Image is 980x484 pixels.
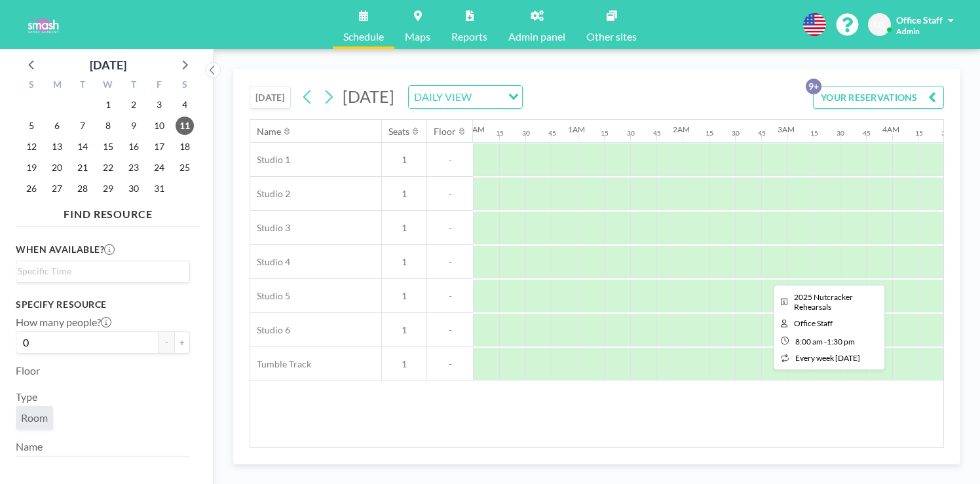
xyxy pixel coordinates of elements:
[176,117,194,135] span: Saturday, October 11, 2025
[863,129,871,138] div: 45
[795,337,823,346] span: 8:00 AM
[427,290,473,302] span: -
[941,129,949,138] div: 30
[601,129,609,138] div: 15
[409,86,522,108] div: Search for option
[124,96,143,114] span: Thursday, October 2, 2025
[99,96,117,114] span: Wednesday, October 1, 2025
[382,154,426,166] span: 1
[508,31,565,42] span: Admin panel
[174,331,190,354] button: +
[150,117,168,135] span: Friday, October 10, 2025
[586,31,637,42] span: Other sites
[496,129,504,138] div: 15
[172,77,197,94] div: S
[382,324,426,336] span: 1
[99,158,117,177] span: Wednesday, October 22, 2025
[19,77,45,94] div: S
[827,337,855,346] span: 1:30 PM
[16,202,200,221] h4: FIND RESOURCE
[16,456,189,479] div: Search for option
[568,124,585,134] div: 1AM
[824,337,827,346] span: -
[48,179,66,198] span: Monday, October 27, 2025
[150,96,168,114] span: Friday, October 3, 2025
[882,124,899,134] div: 4AM
[250,154,290,166] span: Studio 1
[382,188,426,200] span: 1
[250,290,290,302] span: Studio 5
[706,129,713,138] div: 15
[873,19,886,31] span: OS
[159,331,174,354] button: -
[896,14,943,26] span: Office Staff
[21,12,65,38] img: organization-logo
[627,129,635,138] div: 30
[343,86,394,106] span: [DATE]
[99,138,117,156] span: Wednesday, October 15, 2025
[124,117,143,135] span: Thursday, October 9, 2025
[22,158,41,177] span: Sunday, October 19, 2025
[250,188,290,200] span: Studio 2
[48,117,66,135] span: Monday, October 6, 2025
[388,126,409,138] div: Seats
[794,292,853,312] span: 2025 Nutcracker Rehearsals
[427,256,473,268] span: -
[522,129,530,138] div: 30
[16,364,40,377] label: Floor
[813,86,944,109] button: YOUR RESERVATIONS9+
[21,411,48,424] span: Room
[22,117,41,135] span: Sunday, October 5, 2025
[795,353,860,363] span: every week [DATE]
[896,26,920,36] span: Admin
[463,124,485,134] div: 12AM
[250,86,291,109] button: [DATE]
[73,158,92,177] span: Tuesday, October 21, 2025
[90,56,126,74] div: [DATE]
[22,138,41,156] span: Sunday, October 12, 2025
[794,318,833,328] span: Office Staff
[16,261,189,281] div: Search for option
[476,88,500,105] input: Search for option
[176,138,194,156] span: Saturday, October 18, 2025
[250,222,290,234] span: Studio 3
[250,256,290,268] span: Studio 4
[48,158,66,177] span: Monday, October 20, 2025
[427,222,473,234] span: -
[778,124,795,134] div: 3AM
[257,126,281,138] div: Name
[22,179,41,198] span: Sunday, October 26, 2025
[73,138,92,156] span: Tuesday, October 14, 2025
[915,129,923,138] div: 15
[150,158,168,177] span: Friday, October 24, 2025
[427,188,473,200] span: -
[18,264,182,278] input: Search for option
[548,129,556,138] div: 45
[250,358,311,370] span: Tumble Track
[176,158,194,177] span: Saturday, October 25, 2025
[758,129,766,138] div: 45
[96,77,121,94] div: W
[810,129,818,138] div: 15
[70,77,96,94] div: T
[124,158,143,177] span: Thursday, October 23, 2025
[382,358,426,370] span: 1
[45,77,70,94] div: M
[411,88,474,105] span: DAILY VIEW
[732,129,740,138] div: 30
[73,179,92,198] span: Tuesday, October 28, 2025
[382,256,426,268] span: 1
[673,124,690,134] div: 2AM
[250,324,290,336] span: Studio 6
[73,117,92,135] span: Tuesday, October 7, 2025
[48,138,66,156] span: Monday, October 13, 2025
[405,31,430,42] span: Maps
[16,440,43,453] label: Name
[121,77,146,94] div: T
[176,96,194,114] span: Saturday, October 4, 2025
[434,126,456,138] div: Floor
[16,316,111,329] label: How many people?
[451,31,487,42] span: Reports
[150,138,168,156] span: Friday, October 17, 2025
[343,31,384,42] span: Schedule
